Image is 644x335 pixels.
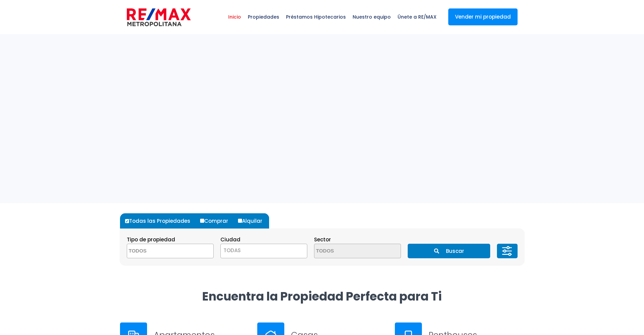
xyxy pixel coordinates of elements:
[394,7,440,27] span: Únete a RE/MAX
[127,244,193,259] textarea: Search
[202,288,442,305] strong: Encuentra la Propiedad Perfecta para Ti
[236,213,269,229] label: Alquilar
[220,236,240,243] span: Ciudad
[198,213,235,229] label: Comprar
[349,7,394,27] span: Nuestro equipo
[127,236,175,243] span: Tipo de propiedad
[238,219,242,223] input: Alquilar
[314,244,380,259] textarea: Search
[314,236,331,243] span: Sector
[200,219,204,223] input: Comprar
[123,213,197,229] label: Todas las Propiedades
[221,246,307,255] span: TODAS
[283,7,349,27] span: Préstamos Hipotecarios
[220,244,307,258] span: TODAS
[448,8,518,25] a: Vender mi propiedad
[127,7,191,27] img: remax-metropolitana-logo
[125,219,129,223] input: Todas las Propiedades
[223,247,241,254] span: TODAS
[244,7,283,27] span: Propiedades
[408,244,490,258] button: Buscar
[225,7,244,27] span: Inicio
